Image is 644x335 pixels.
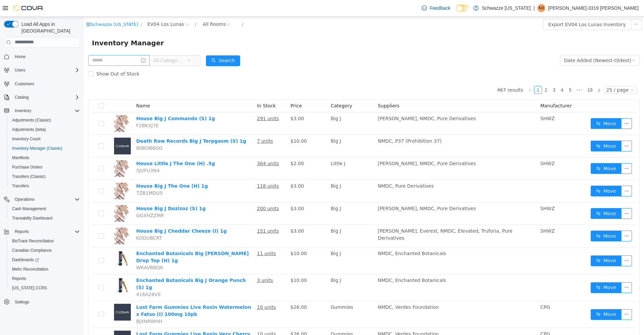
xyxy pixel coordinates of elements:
[9,265,80,273] span: Metrc Reconciliation
[9,116,80,124] span: Adjustments (Classic)
[9,214,55,222] a: Traceabilty Dashboard
[294,261,362,266] span: NMDC, Enchanted Botanicals
[15,95,29,100] span: Catalog
[539,4,544,12] span: N3
[52,275,77,280] span: 416A28V0
[15,67,25,73] span: Users
[30,166,47,183] img: House Big J The One (H) 1g hero shot
[4,49,80,324] nav: Complex example
[12,195,80,203] span: Operations
[10,54,58,60] span: Show Out of Stock
[12,174,46,179] span: Transfers (Classic)
[507,124,538,135] button: icon: swapMove
[7,144,83,153] button: Inventory Manager (Classic)
[537,169,548,180] button: icon: ellipsis
[12,285,47,291] span: [US_STATE] CCRS
[244,163,291,186] td: Big J
[483,69,490,77] a: 5
[537,191,548,202] button: icon: ellipsis
[12,53,28,61] a: Home
[548,42,552,46] i: icon: down
[173,315,192,320] u: 10 units
[523,69,545,77] div: 25 / page
[12,238,54,244] span: BioTrack Reconciliation
[30,287,47,304] img: Lost Farm Gummies Live Rosin Watermelon x Fatso (I) 100mg 10pk placeholder
[507,191,538,202] button: icon: swapMove
[7,162,83,172] button: Purchase Orders
[207,86,218,92] span: Price
[7,213,83,223] button: Traceabilty Dashboard
[7,134,83,144] button: Inventory Count
[12,93,80,101] span: Catalog
[173,144,195,149] u: 364 units
[474,69,482,77] li: 4
[9,275,29,283] a: Reports
[413,69,439,77] li: 467 results
[1,65,83,75] button: Users
[294,86,316,92] span: Suppliers
[9,275,80,283] span: Reports
[457,211,471,217] span: SHWZ
[173,166,195,172] u: 118 units
[52,86,66,92] span: Name
[294,288,355,293] span: NMDC, Verdes Foundation
[15,299,29,305] span: Settings
[9,135,80,143] span: Inventory Count
[12,195,37,203] button: Operations
[533,4,535,12] p: |
[207,122,223,127] span: $10.00
[457,86,488,92] span: Manufacturer
[52,151,76,156] span: 5JUFU3N4
[7,274,83,283] button: Reports
[7,172,83,181] button: Transfers (Classic)
[490,69,501,77] span: •••
[30,260,47,277] img: Enchanted Botanicals Big J Orange Punch (S) 1g hero shot
[1,93,83,102] button: Catalog
[12,257,39,262] span: Dashboards
[19,21,80,34] span: Load All Apps in [GEOGRAPHIC_DATA]
[9,144,65,152] a: Inventory Manager (Classic)
[9,154,80,162] span: Manifests
[459,69,466,77] a: 2
[12,216,52,221] span: Traceabilty Dashboard
[430,5,450,11] span: Feedback
[294,234,362,239] span: NMDC, Enchanted Botanicals
[507,292,538,303] button: icon: swapMove
[7,236,83,246] button: BioTrack Reconciliation
[490,69,501,77] li: Next 5 Pages
[537,146,548,157] button: icon: ellipsis
[458,69,466,77] li: 2
[12,66,80,74] span: Users
[482,4,531,12] p: Schwazze [US_STATE]
[457,99,471,104] span: SHWZ
[30,211,47,228] img: House Big J Cheddar Cheeze (I) 1g hero shot
[1,227,83,236] button: Reports
[158,5,159,10] span: /
[537,266,548,276] button: icon: ellipsis
[15,197,35,202] span: Operations
[7,204,83,213] button: Cash Management
[244,118,291,141] td: Big J
[7,255,83,265] a: Dashboards
[103,42,107,46] i: icon: down
[507,146,538,157] button: icon: swapMove
[9,284,50,292] a: [US_STATE] CCRS
[69,40,100,47] span: All Categories
[12,164,43,170] span: Purchase Orders
[537,239,548,249] button: icon: ellipsis
[459,2,547,13] button: Export EV04 Los Lunas Inventory
[457,315,466,320] span: CPG
[244,141,291,163] td: Little J
[173,211,195,217] u: 151 units
[537,124,548,135] button: icon: ellipsis
[12,183,29,189] span: Transfers
[52,196,80,201] span: GGXHZZMR
[466,69,474,77] li: 3
[457,288,466,293] span: CPG
[207,234,223,239] span: $10.00
[507,239,538,249] button: icon: swapMove
[13,5,44,11] img: Cova
[244,231,291,257] td: Big J
[9,237,80,245] span: BioTrack Reconciliation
